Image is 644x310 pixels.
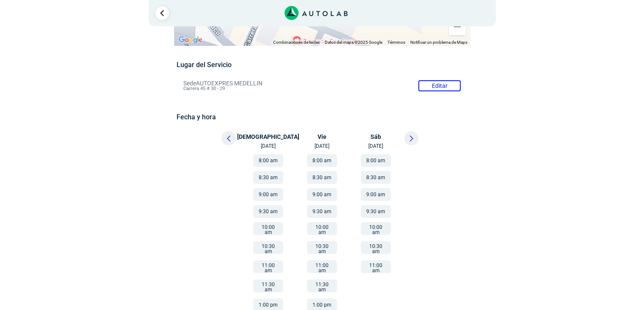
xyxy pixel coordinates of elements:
[253,154,283,167] button: 8:00 am
[387,40,405,45] a: Términos (se abre en una nueva pestaña)
[325,40,382,45] span: Datos del mapa ©2025 Google
[307,154,337,167] button: 8:00 am
[177,34,205,45] a: Abre esta zona en Google Maps (se abre en una nueva ventana)
[253,188,283,201] button: 9:00 am
[177,61,467,69] h5: Lugar del Servicio
[307,222,337,235] button: 10:00 am
[361,188,391,201] button: 9:00 am
[361,171,391,184] button: 8:30 am
[273,39,320,45] button: Combinaciones de teclas
[177,113,467,121] h5: Fecha y hora
[253,241,283,254] button: 10:30 am
[307,241,337,254] button: 10:30 am
[361,260,391,273] button: 11:00 am
[307,171,337,184] button: 8:30 am
[307,205,337,218] button: 9:30 am
[307,188,337,201] button: 9:00 am
[253,260,283,273] button: 11:00 am
[449,18,466,35] button: Reducir
[361,154,391,167] button: 8:00 am
[361,241,391,254] button: 10:30 am
[253,279,283,292] button: 11:30 am
[253,222,283,235] button: 10:00 am
[307,260,337,273] button: 11:00 am
[307,279,337,292] button: 11:30 am
[155,6,169,20] a: Ir al paso anterior
[177,34,205,45] img: Google
[253,205,283,218] button: 9:30 am
[285,8,348,17] a: Link al sitio de autolab
[361,205,391,218] button: 9:30 am
[253,171,283,184] button: 8:30 am
[410,40,467,45] a: Notificar un problema de Maps
[361,222,391,235] button: 10:00 am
